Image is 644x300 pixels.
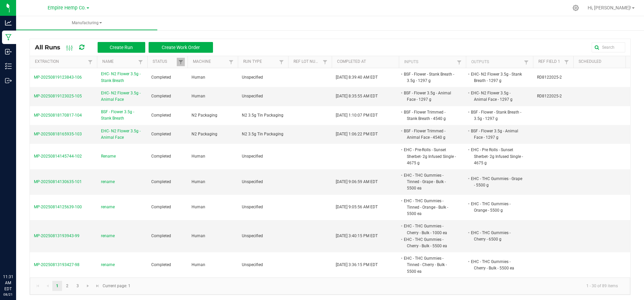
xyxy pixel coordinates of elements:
p: 11:31 AM EDT [3,274,13,292]
span: Unspecified [242,75,263,80]
li: BSF - Flower - Stank Breath - 3.5g - 1297 g [403,71,456,84]
span: [DATE] 8:39:40 AM EDT [336,75,378,80]
span: rename [101,204,115,210]
iframe: Resource center [7,246,27,266]
a: Filter [137,58,145,66]
input: Search [592,42,625,52]
a: Go to the last page [93,281,103,291]
span: rename [101,262,115,268]
span: N2 Packaging [192,113,217,118]
span: N2 Packaging [192,132,217,136]
li: EHC - THC Gummies - Grape - 5500 g [470,175,523,188]
span: Unspecified [242,233,263,238]
span: [DATE] 1:06:22 PM EDT [336,132,378,136]
span: [DATE] 3:36:15 PM EDT [336,262,378,267]
span: MP-20250819123025-105 [34,94,82,98]
a: ExtractionSortable [35,59,86,65]
span: RD8122025-2 [537,75,562,80]
a: Page 3 [73,281,83,291]
span: MP-20250819123843-106 [34,75,82,80]
span: Manufacturing [16,20,157,26]
span: Create Work Order [162,45,200,50]
a: Filter [455,58,463,67]
span: Unspecified [242,205,263,209]
span: RD8122025-2 [537,94,562,98]
span: Human [192,154,205,159]
li: EHC- N2 Flower 3.5g - Stank Breath - 1297 g [470,71,523,84]
span: Completed [151,205,171,209]
span: Human [192,262,205,267]
a: Go to the next page [83,281,93,291]
li: BSF - Flower Trimmed - Stank Breath - 4540 g [403,109,456,122]
a: Filter [177,58,185,66]
span: rename [101,233,115,239]
li: EHC - THC Gummies - Cherry - Bulk - 5500 ea [470,258,523,271]
a: Filter [562,58,571,66]
span: Completed [151,233,171,238]
div: Manage settings [572,5,580,11]
span: N2 3.5g Tin Packaging [242,132,283,136]
span: EHC- N2 Flower 3.5g - Animal Face [101,90,143,103]
inline-svg: Outbound [5,77,12,84]
a: Ref Lot NumberSortable [293,59,321,65]
a: Completed AtSortable [337,59,396,65]
span: [DATE] 9:06:59 AM EDT [336,179,378,184]
a: StatusSortable [153,59,176,65]
a: Ref Field 1Sortable [538,59,562,65]
span: [DATE] 8:35:55 AM EDT [336,94,378,98]
a: NameSortable [102,59,136,65]
span: Create Run [110,45,133,50]
li: BSF - Flower - Stank Breath - 3.5g - 1297 g [470,109,523,122]
div: All Runs [35,42,218,53]
a: Filter [86,58,94,66]
th: Inputs [399,56,466,68]
span: [DATE] 3:40:15 PM EDT [336,233,378,238]
span: Completed [151,132,171,136]
span: Human [192,179,205,184]
button: Create Run [98,42,145,53]
span: MP-20250818165935-103 [34,132,82,136]
span: MP-20250818170817-104 [34,113,82,118]
span: MP-20250813193427-98 [34,262,79,267]
li: EHC - Pre-Rolls - Sunset Sherbet- 2g Infused Single - 4675 g [403,146,456,166]
span: Completed [151,179,171,184]
span: Completed [151,262,171,267]
inline-svg: Manufacturing [5,34,12,41]
span: Unspecified [242,262,263,267]
span: Completed [151,94,171,98]
span: EHC- N2 Flower 3.5g - Stank Breath [101,71,143,84]
span: MP-20250813193943-99 [34,233,79,238]
li: BSF - Flower 3.5g - Animal Face - 1297 g [403,90,456,103]
a: Filter [277,58,285,66]
span: Go to the next page [85,283,91,289]
a: Page 2 [62,281,72,291]
a: Run TypeSortable [243,59,277,65]
li: EHC - THC Gummies - Tinned - Grape - Bulk - 5500 ea [403,172,456,192]
li: EHC - THC Gummies - Cherry - Bulk - 5500 ea [403,236,456,249]
button: Create Work Order [149,42,213,53]
span: Unspecified [242,94,263,98]
li: EHC - THC Gummies - Tinned - Orange - Bulk - 5500 ea [403,198,456,217]
span: [DATE] 1:10:07 PM EDT [336,113,378,118]
kendo-pager-info: 1 - 30 of 89 items [135,281,623,292]
span: rename [101,179,115,185]
span: N2 3.5g Tin Packaging [242,113,283,118]
inline-svg: Inbound [5,48,12,55]
li: EHC - THC Gummies - Orange - 5500 g [470,201,523,214]
th: Outputs [466,56,533,68]
span: Completed [151,154,171,159]
span: Unspecified [242,179,263,184]
p: 08/21 [3,292,13,297]
a: ScheduledSortable [579,59,638,65]
span: Human [192,94,205,98]
span: Human [192,205,205,209]
li: EHC- N2 Flower 3.5g - Animal Face - 1297 g [470,90,523,103]
span: Human [192,233,205,238]
a: Filter [321,58,329,66]
span: [DATE] 9:05:56 AM EDT [336,205,378,209]
li: BSF - Flower Trimmed - Animal Face - 4540 g [403,128,456,141]
span: Go to the last page [95,283,100,289]
inline-svg: Inventory [5,63,12,70]
li: EHC - Pre Rolls - Sunset Sherbet- 2g Infused Single - 4675 g [470,146,523,166]
li: EHC - THC Gummies - Cherry - Bulk - 1000 ea [403,223,456,236]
